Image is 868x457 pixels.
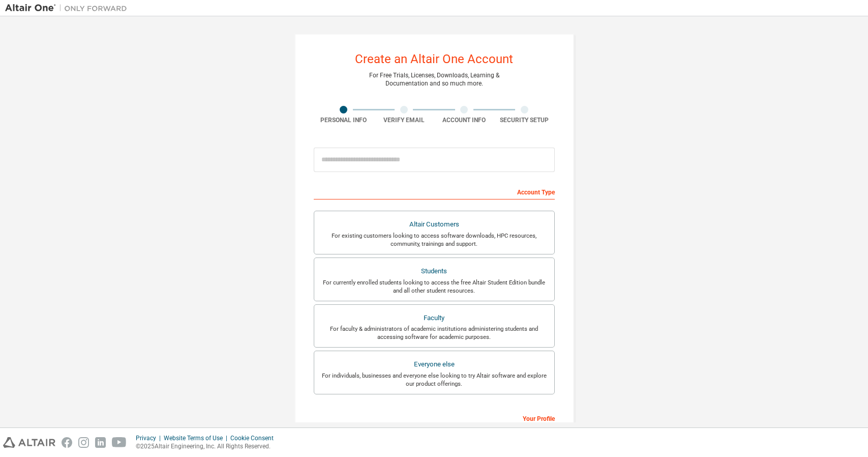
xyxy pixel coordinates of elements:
[369,71,499,88] div: For Free Trials, Licenses, Downloads, Learning & Documentation and so much more.
[314,410,555,426] div: Your Profile
[136,434,164,442] div: Privacy
[5,3,132,13] img: Altair One
[320,278,548,295] div: For currently enrolled students looking to access the free Altair Student Edition bundle and all ...
[320,372,548,388] div: For individuals, businesses and everyone else looking to try Altair software and explore our prod...
[320,325,548,341] div: For faculty & administrators of academic institutions administering students and accessing softwa...
[112,437,127,448] img: youtube.svg
[164,434,230,442] div: Website Terms of Use
[62,437,72,448] img: facebook.svg
[314,183,555,199] div: Account Type
[434,116,495,124] div: Account Info
[78,437,89,448] img: instagram.svg
[320,264,548,278] div: Students
[374,116,434,124] div: Verify Email
[95,437,106,448] img: linkedin.svg
[230,434,280,442] div: Cookie Consent
[3,437,55,448] img: altair_logo.svg
[320,232,548,248] div: For existing customers looking to access software downloads, HPC resources, community, trainings ...
[494,116,555,124] div: Security Setup
[320,357,548,372] div: Everyone else
[314,116,374,124] div: Personal Info
[355,53,513,65] div: Create an Altair One Account
[320,311,548,325] div: Faculty
[136,442,280,451] p: © 2025 Altair Engineering, Inc. All Rights Reserved.
[320,217,548,232] div: Altair Customers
